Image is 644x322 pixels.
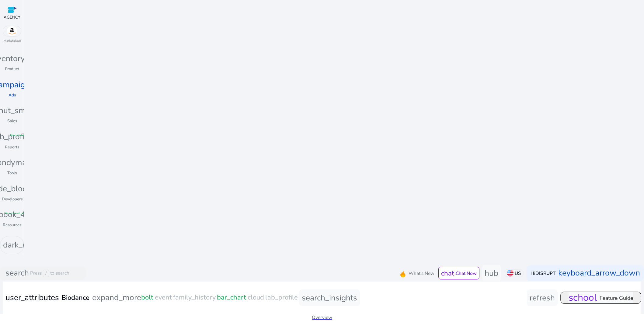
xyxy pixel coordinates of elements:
p: Hi [531,271,555,275]
p: Ads [9,92,16,99]
button: hub [482,265,501,281]
span: expand_more [92,292,141,304]
span: refresh [530,292,555,303]
span: chat [441,269,454,278]
span: family_history [173,293,216,303]
span: dark_mode [3,239,43,251]
span: user_attributes [5,292,59,304]
h3: Biodance [61,294,89,302]
p: US [515,270,521,277]
span: fiber_manual_record [10,133,35,137]
span: cloud [248,293,264,303]
p: Tools [7,170,17,176]
button: search_insights [299,289,360,306]
span: search_insights [302,292,357,303]
img: amazon.svg [3,26,21,36]
b: DISRUPT [535,270,555,276]
p: Resources [3,222,21,228]
span: Chat Now [456,270,477,276]
span: bolt [141,293,153,303]
span: fiber_manual_record [4,211,29,215]
span: event [155,293,172,303]
p: Reports [5,144,19,151]
span: keyboard_arrow_down [558,267,640,279]
span: What's New [409,270,434,277]
p: Developers [2,196,23,203]
span: search [5,267,29,279]
button: refresh [527,289,558,306]
p: Press to search [30,270,69,277]
button: chatChat Now [438,267,479,279]
p: Marketplace [4,39,21,43]
img: us.svg [507,270,513,276]
span: hub [485,268,498,279]
p: Sales [7,118,17,124]
span: lab_profile [265,293,298,303]
span: bar_chart [217,293,246,303]
span: / [43,270,49,277]
p: AGENCY [4,15,20,21]
p: Product [5,66,19,72]
button: schoolFeature Guide [560,292,642,304]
